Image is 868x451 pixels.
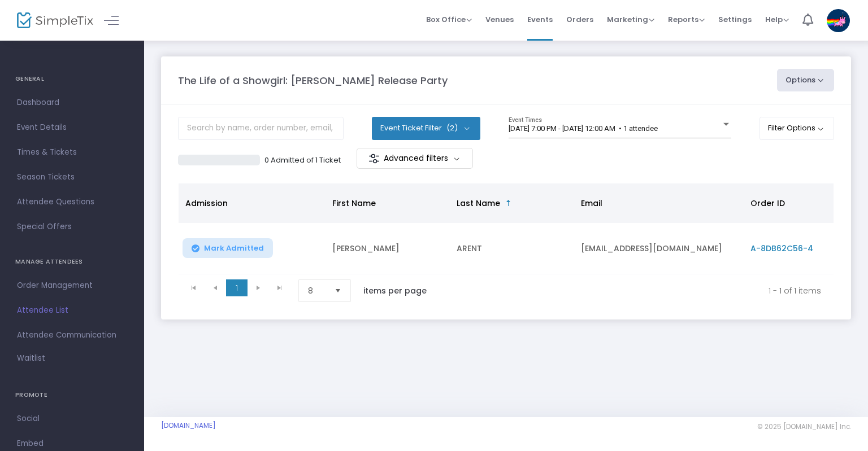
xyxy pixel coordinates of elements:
[581,198,602,209] span: Email
[17,353,45,364] span: Waitlist
[750,243,813,254] span: A-8DB62C56-4
[357,148,474,169] m-button: Advanced filters
[17,278,127,293] span: Order Management
[574,223,744,274] td: [EMAIL_ADDRESS][DOMAIN_NAME]
[368,153,380,164] img: filter
[757,422,851,431] span: © 2025 [DOMAIN_NAME] Inc.
[161,421,216,430] a: [DOMAIN_NAME]
[17,220,127,234] span: Special Offers
[264,155,341,166] p: 0 Admitted of 1 Ticket
[330,280,346,301] button: Select
[457,198,500,209] span: Last Name
[17,328,127,343] span: Attendee Communication
[17,195,127,209] span: Attendee Questions
[17,303,127,318] span: Attendee List
[527,5,553,34] span: Events
[178,117,344,140] input: Search by name, order number, email, ip address
[17,436,127,451] span: Embed
[179,183,834,274] div: Data table
[566,5,593,34] span: Orders
[485,5,514,34] span: Venues
[509,124,658,133] span: [DATE] 7:00 PM - [DATE] 12:00 AM • 1 attendee
[363,285,427,296] label: items per page
[15,68,129,90] h4: GENERAL
[777,69,835,91] button: Options
[446,124,458,133] span: (2)
[325,223,450,274] td: [PERSON_NAME]
[765,14,789,25] span: Help
[178,73,448,88] m-panel-title: The Life of a Showgirl: [PERSON_NAME] Release Party
[204,244,264,253] span: Mark Admitted
[15,251,129,273] h4: MANAGE ATTENDEES
[332,198,376,209] span: First Name
[226,279,248,296] span: Page 1
[17,411,127,426] span: Social
[504,199,513,208] span: Sortable
[718,5,752,34] span: Settings
[17,145,127,160] span: Times & Tickets
[426,14,472,25] span: Box Office
[372,117,480,139] button: Event Ticket Filter(2)
[17,120,127,135] span: Event Details
[607,14,654,25] span: Marketing
[450,223,574,274] td: ARENT
[450,279,821,302] kendo-pager-info: 1 - 1 of 1 items
[759,117,835,139] button: Filter Options
[15,384,129,406] h4: PROMOTE
[750,198,785,209] span: Order ID
[17,170,127,185] span: Season Tickets
[183,238,273,258] button: Mark Admitted
[17,95,127,110] span: Dashboard
[668,14,705,25] span: Reports
[308,285,325,296] span: 8
[185,198,228,209] span: Admission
